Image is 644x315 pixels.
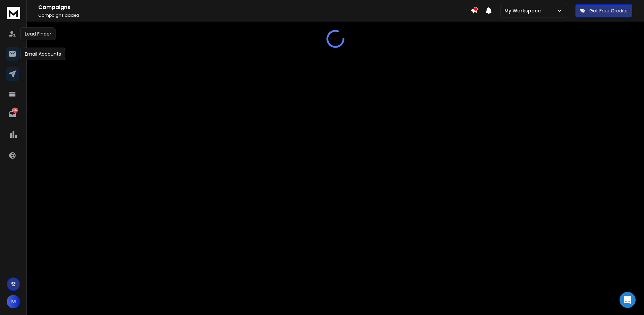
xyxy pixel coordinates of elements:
[575,4,632,17] button: Get Free Credits
[504,7,543,14] p: My Workspace
[620,292,636,308] div: Open Intercom Messenger
[7,7,20,19] img: logo
[20,48,65,60] div: Email Accounts
[38,13,471,18] p: Campaigns added
[12,108,18,113] p: 8260
[6,108,19,121] a: 8260
[7,295,20,308] button: M
[589,7,628,14] p: Get Free Credits
[20,27,56,40] div: Lead Finder
[38,3,471,11] h1: Campaigns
